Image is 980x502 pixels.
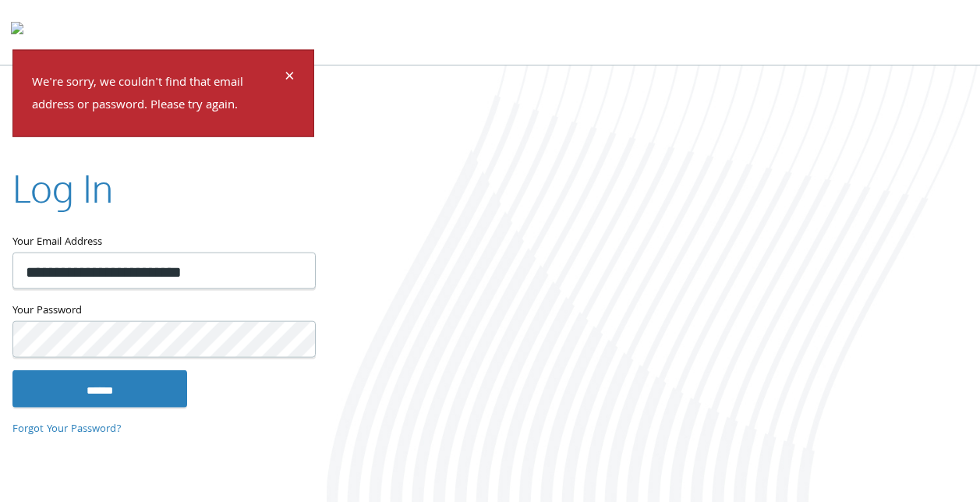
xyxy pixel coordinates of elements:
[12,161,113,214] h2: Log In
[12,421,122,438] a: Forgot Your Password?
[285,69,295,88] button: Dismiss alert
[11,16,23,48] img: todyl-logo-dark.svg
[12,301,314,320] label: Your Password
[285,63,295,94] span: ×
[32,72,282,118] p: We're sorry, we couldn't find that email address or password. Please try again.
